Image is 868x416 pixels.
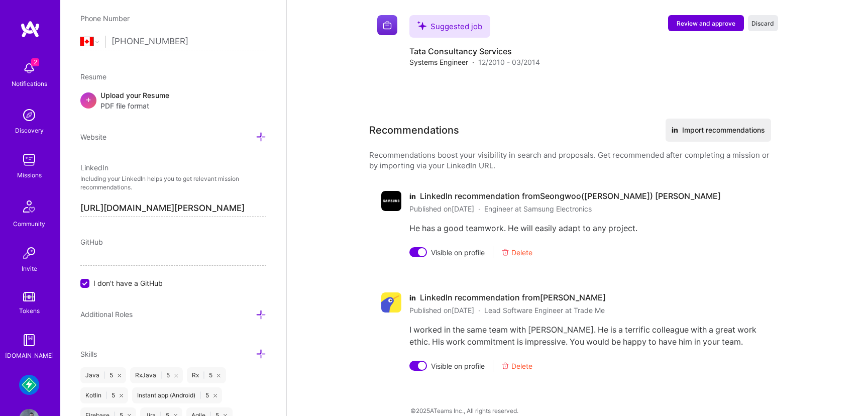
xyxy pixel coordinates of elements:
[409,46,540,57] h4: Tata Consultancy Services
[484,203,592,214] span: Engineer at Samsung Electronics
[409,324,759,348] div: I worked in the same team with [PERSON_NAME]. He is a terrific colleague with a great work ethic....
[13,219,45,229] div: Community
[369,150,771,171] div: Recommendations boost your visibility in search and proposals. Get recommended after completing a...
[501,361,532,371] button: Delete
[409,305,474,316] span: Published on [DATE]
[93,278,163,288] span: I don't have a GitHub
[409,203,474,214] span: Published on [DATE]
[100,90,169,111] div: Upload your Resume
[5,350,54,361] div: [DOMAIN_NAME]
[409,191,416,201] span: in
[217,374,221,377] i: icon Close
[112,27,266,56] input: +1 (000) 000-0000
[381,191,401,211] img: Samsung Electronics logo
[80,14,130,23] span: Phone Number
[369,123,459,138] span: Recommendations
[409,57,468,67] span: Systems Engineer
[420,191,721,201] span: LinkedIn recommendation from Seongwoo([PERSON_NAME]) [PERSON_NAME]
[668,15,744,31] button: Review and approve
[80,175,266,192] p: Including your LinkedIn helps you to get relevant mission recommendations.
[103,371,105,379] span: |
[100,100,169,111] span: PDF file format
[80,163,108,172] span: LinkedIn
[203,371,205,379] span: |
[118,374,121,377] i: icon Close
[431,247,485,258] span: Visible on profile
[501,247,532,258] button: Delete
[409,292,416,303] span: in
[478,57,540,67] span: 12/2010 - 03/2014
[80,350,97,358] span: Skills
[19,58,39,78] img: bell
[478,305,480,316] span: ·
[472,57,474,67] span: ·
[160,371,162,379] span: |
[80,72,106,81] span: Resume
[19,243,39,263] img: Invite
[80,367,126,383] div: Java 5
[187,367,226,383] div: Rx 5
[12,78,47,89] div: Notifications
[132,387,222,403] div: Instant app (Android) 5
[19,330,39,350] img: guide book
[19,105,39,125] img: discovery
[80,90,266,111] div: +Upload your ResumePDF file format
[377,15,397,35] img: Company logo
[20,20,40,38] img: logo
[23,292,35,301] img: tokens
[17,170,42,180] div: Missions
[17,375,42,395] a: Mudflap: Fintech for Trucking
[213,394,217,397] i: icon Close
[105,391,107,399] span: |
[409,222,759,234] div: He has a good teamwork. He will easily adapt to any project.
[85,94,91,105] span: +
[381,292,401,313] img: Trade Me logo
[80,310,133,319] span: Additional Roles
[19,305,40,316] div: Tokens
[80,133,106,141] span: Website
[22,263,37,274] div: Invite
[15,125,44,136] div: Discovery
[478,203,480,214] span: ·
[31,58,39,66] span: 2
[199,391,201,399] span: |
[672,123,678,138] div: in
[511,247,532,258] span: Delete
[19,150,39,170] img: teamwork
[484,305,605,316] span: Lead Software Engineer at Trade Me
[130,367,183,383] div: RxJava 5
[80,238,103,246] span: GitHub
[19,375,39,395] img: Mudflap: Fintech for Trucking
[80,387,128,403] div: Kotlin 5
[174,374,178,377] i: icon Close
[17,194,41,219] img: Community
[748,15,778,31] button: Discard
[677,19,735,28] span: Review and approve
[417,21,426,30] i: icon SuggestedTeams
[751,19,774,28] span: Discard
[431,361,485,371] span: Visible on profile
[420,292,606,303] span: LinkedIn recommendation from [PERSON_NAME]
[120,394,123,397] i: icon Close
[666,119,771,142] button: inImport recommendations
[511,361,532,371] span: Delete
[409,15,490,38] div: Suggested job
